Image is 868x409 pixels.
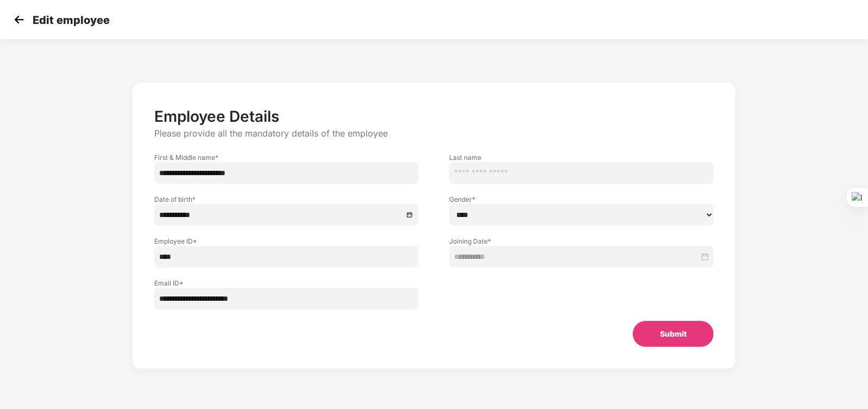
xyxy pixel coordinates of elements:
[154,107,714,126] p: Employee Details
[633,321,714,347] button: Submit
[449,195,714,204] label: Gender
[11,11,27,28] img: svg+xml;base64,PHN2ZyB4bWxucz0iaHR0cDovL3d3dy53My5vcmcvMjAwMC9zdmciIHdpZHRoPSIzMCIgaGVpZ2h0PSIzMC...
[33,14,110,27] p: Edit employee
[154,237,419,246] label: Employee ID
[154,128,714,139] p: Please provide all the mandatory details of the employee
[449,237,714,246] label: Joining Date
[154,278,419,288] label: Email ID
[154,153,419,162] label: First & Middle name
[154,195,419,204] label: Date of birth
[449,153,714,162] label: Last name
